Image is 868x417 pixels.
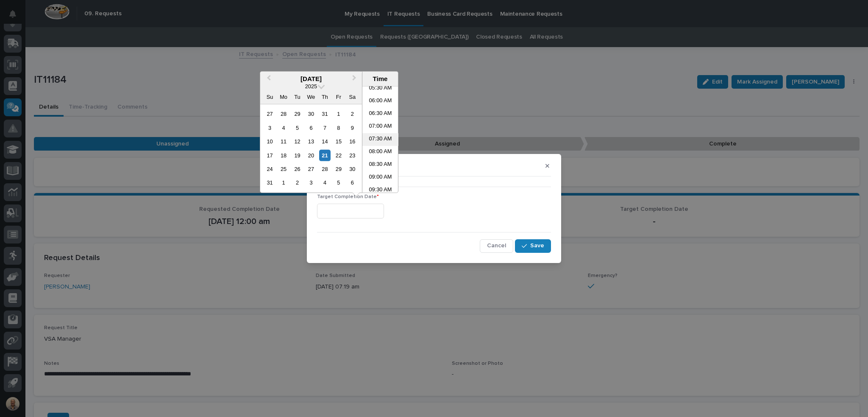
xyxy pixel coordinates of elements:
li: 06:00 AM [362,95,398,108]
div: Choose Monday, September 1st, 2025 [278,177,289,188]
li: 09:00 AM [362,171,398,184]
div: Choose Friday, September 5th, 2025 [333,177,344,188]
div: Choose Wednesday, September 3rd, 2025 [305,177,317,188]
div: Choose Sunday, August 10th, 2025 [264,136,275,147]
div: month 2025-08 [263,107,359,190]
div: Choose Wednesday, August 27th, 2025 [305,163,317,175]
div: Choose Sunday, July 27th, 2025 [264,108,275,120]
div: Choose Tuesday, August 12th, 2025 [292,136,303,147]
div: Choose Thursday, July 31st, 2025 [319,108,331,120]
li: 08:00 AM [362,146,398,159]
span: Save [530,242,544,249]
li: 05:30 AM [362,82,398,95]
li: 07:30 AM [362,133,398,146]
div: Choose Saturday, August 2nd, 2025 [347,108,358,120]
div: Time [364,75,396,83]
div: Choose Sunday, August 31st, 2025 [264,177,275,188]
div: [DATE] [260,75,362,83]
div: Choose Sunday, August 3rd, 2025 [264,122,275,133]
li: 06:30 AM [362,108,398,120]
div: Choose Saturday, September 6th, 2025 [347,177,358,188]
div: Choose Thursday, August 7th, 2025 [319,122,331,133]
div: Choose Thursday, August 14th, 2025 [319,136,331,147]
div: Choose Sunday, August 24th, 2025 [264,163,275,175]
div: Sa [347,91,358,103]
div: Choose Monday, July 28th, 2025 [278,108,289,120]
div: Tu [292,91,303,103]
div: Choose Tuesday, September 2nd, 2025 [292,177,303,188]
li: 09:30 AM [362,184,398,197]
div: Choose Tuesday, August 26th, 2025 [292,163,303,175]
div: Choose Thursday, September 4th, 2025 [319,177,331,188]
div: Choose Saturday, August 23rd, 2025 [347,149,358,161]
div: We [305,91,317,103]
div: Choose Wednesday, August 20th, 2025 [305,149,317,161]
button: Next Month [348,73,362,86]
div: Choose Tuesday, August 19th, 2025 [292,149,303,161]
button: Cancel [480,239,513,253]
div: Choose Thursday, August 28th, 2025 [319,163,331,175]
div: Choose Tuesday, August 5th, 2025 [292,122,303,133]
div: Choose Friday, August 8th, 2025 [333,122,344,133]
div: Mo [278,91,289,103]
div: Choose Friday, August 29th, 2025 [333,163,344,175]
button: Previous Month [261,73,275,86]
div: Fr [333,91,344,103]
div: Choose Wednesday, August 6th, 2025 [305,122,317,133]
div: Choose Monday, August 11th, 2025 [278,136,289,147]
li: 07:00 AM [362,120,398,133]
div: Choose Thursday, August 21st, 2025 [319,149,331,161]
div: Choose Saturday, August 16th, 2025 [347,136,358,147]
div: Choose Wednesday, July 30th, 2025 [305,108,317,120]
div: Choose Friday, August 22nd, 2025 [333,149,344,161]
li: 08:30 AM [362,159,398,171]
span: 2025 [305,83,317,90]
div: Choose Wednesday, August 13th, 2025 [305,136,317,147]
div: Su [264,91,275,103]
div: Th [319,91,331,103]
div: Choose Sunday, August 17th, 2025 [264,149,275,161]
div: Choose Friday, August 1st, 2025 [333,108,344,120]
div: Choose Tuesday, July 29th, 2025 [292,108,303,120]
span: Cancel [487,242,506,249]
div: Choose Saturday, August 9th, 2025 [347,122,358,133]
button: Save [515,239,551,253]
div: Choose Monday, August 18th, 2025 [278,149,289,161]
div: Choose Monday, August 4th, 2025 [278,122,289,133]
div: Choose Monday, August 25th, 2025 [278,163,289,175]
div: Choose Saturday, August 30th, 2025 [347,163,358,175]
div: Choose Friday, August 15th, 2025 [333,136,344,147]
